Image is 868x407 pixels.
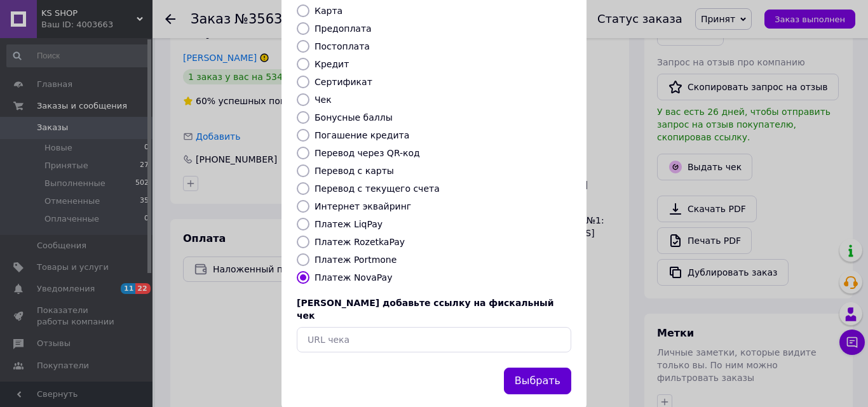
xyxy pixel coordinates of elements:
[315,59,349,69] label: Кредит
[315,255,397,265] label: Платеж Portmone
[315,201,411,211] label: Интернет эквайринг
[315,183,440,194] label: Перевод с текущего счета
[315,166,394,176] label: Перевод с карты
[297,327,571,352] input: URL чека
[315,112,393,123] label: Бонусные баллы
[315,130,409,140] label: Погашение кредита
[315,272,392,283] label: Платеж NovaPay
[297,298,554,321] span: [PERSON_NAME] добавьте ссылку на фискальный чек
[504,368,571,395] button: Выбрать
[315,95,332,105] label: Чек
[315,6,342,16] label: Карта
[315,23,372,34] label: Предоплата
[315,148,420,158] label: Перевод через QR-код
[315,237,405,247] label: Платеж RozetkaPay
[315,41,370,51] label: Постоплата
[315,219,383,229] label: Платеж LiqPay
[315,77,372,87] label: Сертификат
